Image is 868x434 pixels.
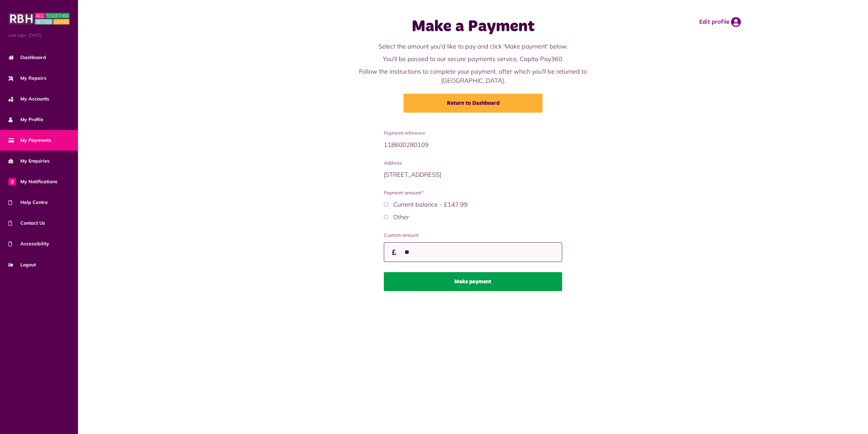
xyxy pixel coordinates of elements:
a: Edit profile [699,17,741,27]
span: Logout [8,261,36,268]
span: Contact Us [8,220,45,227]
button: Make payment [384,272,563,291]
a: Return to Dashboard [403,94,542,113]
h1: Make a Payment [337,17,609,37]
label: Custom amount [384,232,563,239]
span: 118600280109 [384,141,429,149]
span: Last login: [DATE] [8,32,70,38]
span: My Profile [8,116,43,123]
img: MyRBH [8,12,70,25]
span: My Repairs [8,75,46,82]
span: Address [384,159,563,167]
label: Other [393,213,409,221]
label: Current balance - £147.99 [393,201,468,208]
span: My Payments [8,137,51,144]
span: 0 [8,178,16,185]
p: Follow the instructions to complete your payment, after which you'll be returned to [GEOGRAPHIC_D... [337,67,609,85]
span: Help Centre [8,199,48,206]
span: Payment amount* [384,189,563,196]
span: Payment reference [384,130,563,137]
span: [STREET_ADDRESS] [384,171,441,178]
span: Accessibility [8,240,49,247]
span: Dashboard [8,54,46,61]
span: My Accounts [8,95,49,102]
p: You'll be passed to our secure payments service, Capita Pay360. [337,54,609,63]
span: My Enquiries [8,157,50,165]
span: My Notifications [8,178,57,185]
p: Select the amount you'd like to pay and click 'Make payment' below. [337,42,609,51]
